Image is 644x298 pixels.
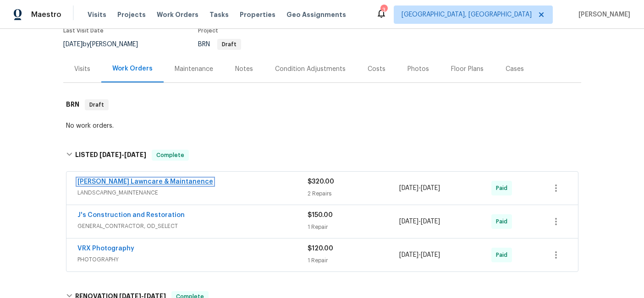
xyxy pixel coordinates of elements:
[308,256,400,265] div: 1 Repair
[308,179,334,185] span: $320.00
[77,188,308,197] span: LANDSCAPING_MAINTENANCE
[88,10,106,19] span: Visits
[198,41,241,48] span: BRN
[286,10,346,19] span: Geo Assignments
[63,90,581,119] div: BRN Draft
[308,222,400,232] div: 1 Repair
[308,245,333,252] span: $120.00
[399,218,418,225] span: [DATE]
[157,10,198,19] span: Work Orders
[399,217,440,226] span: -
[275,65,346,74] div: Condition Adjustments
[77,245,134,252] a: VRX Photography
[380,5,387,15] div: 3
[112,64,153,73] div: Work Orders
[496,250,511,260] span: Paid
[86,100,108,109] span: Draft
[209,11,229,18] span: Tasks
[63,28,104,33] span: Last Visit Date
[421,218,440,225] span: [DATE]
[175,65,213,74] div: Maintenance
[66,99,79,110] h6: BRN
[575,10,630,19] span: [PERSON_NAME]
[74,65,90,74] div: Visits
[124,152,146,158] span: [DATE]
[506,65,524,74] div: Cases
[399,252,418,258] span: [DATE]
[77,212,185,218] a: J's Construction and Restoration
[308,212,333,218] span: $150.00
[451,65,484,74] div: Floor Plans
[368,65,385,74] div: Costs
[117,10,146,19] span: Projects
[402,10,532,19] span: [GEOGRAPHIC_DATA], [GEOGRAPHIC_DATA]
[75,150,146,161] h6: LISTED
[421,185,440,191] span: [DATE]
[421,252,440,258] span: [DATE]
[153,151,188,160] span: Complete
[235,65,253,74] div: Notes
[63,141,581,170] div: LISTED [DATE]-[DATE]Complete
[399,184,440,193] span: -
[308,189,400,198] div: 2 Repairs
[399,250,440,260] span: -
[77,179,213,185] a: [PERSON_NAME] Lawncare & Maintanence
[496,217,511,226] span: Paid
[407,65,429,74] div: Photos
[77,255,308,264] span: PHOTOGRAPHY
[31,10,61,19] span: Maestro
[99,152,146,158] span: -
[240,10,275,19] span: Properties
[496,184,511,193] span: Paid
[399,185,418,191] span: [DATE]
[77,222,308,231] span: GENERAL_CONTRACTOR, OD_SELECT
[63,41,83,48] span: [DATE]
[218,42,240,47] span: Draft
[198,28,218,33] span: Project
[99,152,121,158] span: [DATE]
[66,121,578,130] div: No work orders.
[63,39,149,50] div: by [PERSON_NAME]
